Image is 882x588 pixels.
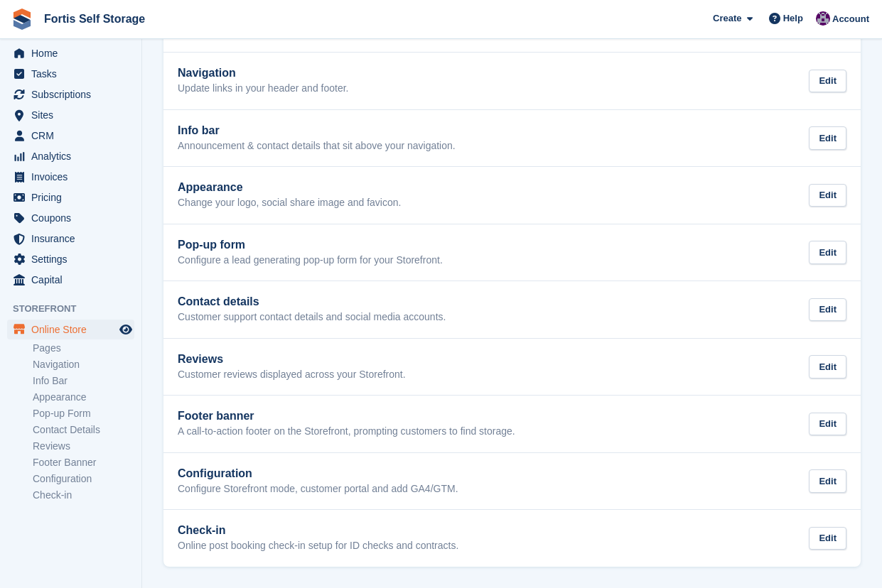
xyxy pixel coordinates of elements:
h2: Contact details [178,295,446,308]
p: A call-to-action footer on the Storefront, prompting customers to find storage. [178,425,515,438]
span: Tasks [31,64,117,84]
div: Edit [809,469,846,493]
div: Edit [809,126,846,150]
a: Navigation Update links in your header and footer. Edit [163,53,861,109]
h2: Appearance [178,181,401,194]
div: Edit [809,413,846,436]
a: Check-in Online post booking check-in setup for ID checks and contracts. Edit [163,510,861,567]
div: Edit [809,184,846,207]
span: Home [31,43,117,63]
a: Navigation [33,358,134,371]
a: menu [7,208,134,228]
p: Update links in your header and footer. [178,82,349,95]
a: Preview store [117,321,134,338]
a: Appearance [33,391,134,404]
p: Customer reviews displayed across your Storefront. [178,369,406,381]
span: Coupons [31,208,117,228]
span: Account [832,12,869,26]
h2: Check-in [178,524,458,537]
a: menu [7,105,134,125]
a: Info Bar [33,374,134,388]
div: Edit [809,298,846,322]
a: menu [7,187,134,207]
div: Edit [809,527,846,550]
h2: Info bar [178,124,456,137]
a: menu [7,85,134,104]
p: Online post booking check-in setup for ID checks and contracts. [178,540,458,552]
a: Info bar Announcement & contact details that sit above your navigation. Edit [163,110,861,167]
a: Contact details Customer support contact details and social media accounts. Edit [163,281,861,338]
a: Configuration [33,472,134,486]
a: Reviews [33,440,134,453]
p: Change your logo, social share image and favicon. [178,197,401,209]
h2: Pop-up form [178,239,443,251]
h2: Configuration [178,467,458,480]
span: Pricing [31,187,117,207]
img: stora-icon-8386f47178a22dfd0bd8f6a31ec36ba5ce8667c1dd55bd0f319d3a0aa187defe.svg [11,9,33,30]
a: Appearance Change your logo, social share image and favicon. Edit [163,167,861,224]
span: CRM [31,126,117,146]
p: Configure a lead generating pop-up form for your Storefront. [178,254,443,267]
div: Edit [809,355,846,379]
a: menu [7,229,134,249]
a: Pop-up Form [33,407,134,420]
a: menu [7,146,134,166]
div: Edit [809,241,846,264]
span: Analytics [31,146,117,166]
a: menu [7,249,134,269]
span: Online Store [31,320,117,339]
img: Richard Welch [816,11,830,26]
span: Invoices [31,167,117,187]
a: Pages [33,342,134,355]
span: Subscriptions [31,85,117,104]
a: menu [7,43,134,63]
a: Pop-up form Configure a lead generating pop-up form for your Storefront. Edit [163,224,861,281]
h2: Footer banner [178,410,515,423]
h2: Reviews [178,353,406,366]
p: Configure Storefront mode, customer portal and add GA4/GTM. [178,483,458,496]
a: Configuration Configure Storefront mode, customer portal and add GA4/GTM. Edit [163,453,861,510]
a: menu [7,270,134,290]
span: Insurance [31,229,117,249]
h2: Navigation [178,67,349,80]
span: Storefront [13,302,141,316]
a: menu [7,64,134,84]
span: Help [783,11,803,26]
a: Contact Details [33,423,134,437]
span: Settings [31,249,117,269]
a: menu [7,126,134,146]
a: menu [7,320,134,339]
a: Footer Banner [33,456,134,469]
span: Create [713,11,741,26]
a: menu [7,167,134,187]
span: Capital [31,270,117,290]
p: Customer support contact details and social media accounts. [178,311,446,324]
span: Sites [31,105,117,125]
p: Announcement & contact details that sit above your navigation. [178,140,456,153]
a: Check-in [33,489,134,502]
a: Reviews Customer reviews displayed across your Storefront. Edit [163,339,861,396]
div: Edit [809,70,846,93]
a: Footer banner A call-to-action footer on the Storefront, prompting customers to find storage. Edit [163,396,861,452]
a: Fortis Self Storage [38,7,151,31]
